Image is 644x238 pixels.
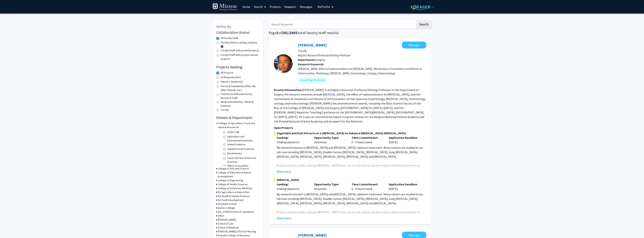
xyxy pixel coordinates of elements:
div: 0 - 5 hours/week [349,135,386,144]
h3: College of Health Sciences [218,182,248,186]
a: Home [241,0,252,13]
label: Food, Nutrition & Exercise Sciences [227,156,258,164]
h3: [PERSON_NAME] [218,218,236,222]
h2: Projects Seeking: [216,65,259,69]
span: My Profile [318,5,330,9]
a: [PERSON_NAME] [298,43,327,47]
label: Medical Resident(s) / Medical Fellow(s) [221,100,259,108]
h3: College of Arts and Science [218,167,249,171]
h2: Division & Department: [216,115,259,120]
h3: Trulaske College of Business [218,234,250,237]
a: Search [252,0,268,13]
h3: College of Engineering [218,178,243,182]
label: Faculty/Staff accepting students [221,41,257,45]
input: Search Keywords [269,20,416,29]
div: Undergraduate(s) [277,140,309,144]
span: Prepare culture media, manage [MEDICAL_DATA] lines, set up cell culture, perform drug/radiation t... [277,164,422,176]
h3: Graduate School [218,202,236,206]
p: Seeking: [277,182,309,187]
label: Office of Academic Programs [227,164,258,172]
div: [MEDICAL_DATA], Effect of radiosensitizers on [MEDICAL_DATA], Mechanisms of resolution and fibros... [298,66,426,75]
h3: College of Veterinary Medicine [218,186,252,190]
div: Undergraduate(s) [277,187,309,191]
h3: [PERSON_NAME] School of Nursing [218,230,256,234]
a: [PERSON_NAME] [298,233,327,237]
h3: School of Medicine [218,226,239,230]
b: Faculty Information: [274,88,302,92]
p: Seeking: [277,135,309,140]
label: Faculty/Staff with posted remote projects [221,53,259,61]
label: Undergraduate(s) [221,75,241,79]
label: Postdoctoral Researcher(s) / Research Staff [221,92,259,100]
label: Faculty/Staff with posted projects [221,48,259,52]
h3: Ext Youth Development [218,198,244,202]
h3: [US_STATE] School of Journalism [218,210,254,214]
h3: College of Agriculture, Food and Natural Resources [218,121,259,129]
span: Vegetable and Fruit Extracts as a [MEDICAL_DATA] to Enhance [MEDICAL_DATA] [MEDICAL_DATA] [274,131,426,135]
label: Master's Student(s) [221,80,243,84]
a: Projects [268,0,282,13]
h3: Honors College [218,206,235,210]
span: 2801 [289,30,298,35]
span: [MEDICAL_DATA] [274,178,426,182]
span: My research interest is [MEDICAL_DATA] and [MEDICAL_DATA] radiation treatment. Many cancers are s... [277,192,423,205]
button: Show more [277,169,291,174]
label: All Faculty/Staff [221,36,238,40]
p: Opportunity Type: [314,182,346,187]
p: Adjunct Assisant Professor/Visiting Professor [298,53,426,57]
h3: Ext Health & Human Sciences [218,194,250,198]
div: [DATE] [386,135,423,144]
span: 281 [282,30,288,35]
span: My research interest is [MEDICAL_DATA] and [MEDICAL_DATA] radiation treatment. Many cancers are s... [277,146,423,158]
fg-read-more: [PERSON_NAME] is an Adjunct Assistant Professor/Visiting Professor in the Department of Surgery. ... [274,88,426,123]
label: Biochemistry [227,151,242,155]
label: All Projects [221,71,233,75]
h2: Collaboration Status: [216,30,259,35]
button: Show more [277,216,291,220]
a: Requests [282,0,298,13]
h1: Page of ( total faculty/staff results) [269,31,432,35]
p: Time Commitment: [352,182,383,187]
img: ForagerOne Logo [411,4,434,10]
span: Refine By [216,24,231,29]
iframe: Chat [628,221,641,235]
mat-chip: Accepting Students [298,77,327,83]
h3: Ext Agriculture & Natural Res [218,190,250,194]
p: Open Projects [274,125,426,130]
label: Applied Social Sciences [227,147,254,151]
p: Opportunity Type: [314,135,346,140]
h3: Other [218,214,224,218]
span: 1 [277,30,279,35]
span: Prepare culture media, manage [MEDICAL_DATA] lines, set up cell culture, perform drug/radiation t... [277,210,422,223]
div: 0 - 5 hours/week [349,182,386,191]
div: Volunteer [311,135,349,144]
button: Message Yujiang Fang [402,42,426,48]
label: Animal Sciences [227,143,245,146]
b: Research Keywords: [298,62,324,66]
div: Volunteer [311,182,349,191]
span: Surgery [316,58,325,62]
a: Messages [298,0,314,13]
button: Search [416,20,432,29]
p: Application Deadline: [389,135,421,140]
b: Departments: [298,58,316,62]
label: (Select All) [227,130,239,134]
div: [DATE] [386,182,423,191]
label: Doctoral Candidate(s) (PhD, MD, DMD, PharmD, etc.) [221,84,259,92]
p: Time Commitment: [352,135,383,140]
label: Agriculture and Environment Extension [227,135,258,143]
h3: School of Law [218,222,233,226]
label: Faculty [221,108,229,112]
p: Application Deadline: [389,182,421,187]
img: University of Missouri Logo [212,3,237,11]
h3: College of Education & Human Development [218,171,259,178]
p: Faculty [298,48,426,53]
